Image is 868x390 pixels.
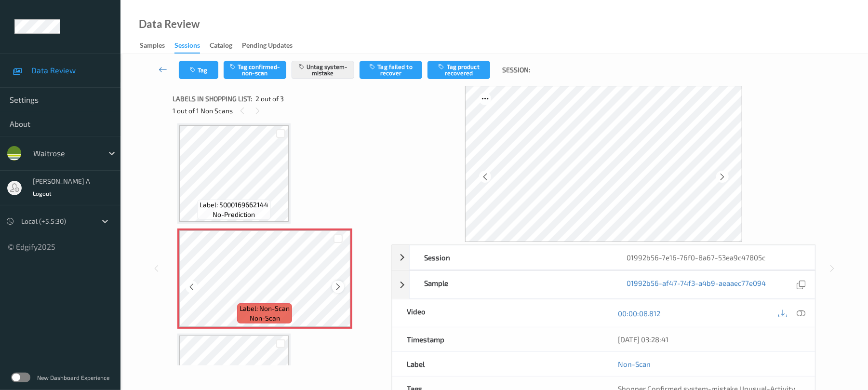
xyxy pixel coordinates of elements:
[292,61,354,79] button: Untag system-mistake
[427,61,490,79] button: Tag product recovered
[360,61,422,79] button: Tag failed to recover
[618,359,651,369] a: Non-Scan
[613,245,815,269] div: 01992b56-7e16-76f0-8a67-53ea9c47805c
[200,200,268,210] span: Label: 5000169662144
[392,299,603,327] div: Video
[174,40,200,54] div: Sessions
[173,105,385,117] div: 1 out of 1 Non Scans
[392,245,815,270] div: Session01992b56-7e16-76f0-8a67-53ea9c47805c
[410,271,613,298] div: Sample
[255,94,284,104] span: 2 out of 3
[224,61,286,79] button: Tag confirmed-non-scan
[392,352,603,376] div: Label
[392,327,603,351] div: Timestamp
[618,309,661,318] a: 00:00:08.812
[242,39,302,53] a: Pending Updates
[210,40,232,53] div: Catalog
[618,335,801,344] div: [DATE] 03:28:41
[242,40,293,53] div: Pending Updates
[140,40,165,53] div: Samples
[173,94,252,104] span: Labels in shopping list:
[213,210,255,219] span: no-prediction
[174,39,210,54] a: Sessions
[210,39,242,53] a: Catalog
[140,39,174,53] a: Samples
[627,278,766,291] a: 01992b56-af47-74f3-a4b9-aeaaec77e094
[410,245,613,269] div: Session
[250,313,280,323] span: non-scan
[179,61,218,79] button: Tag
[392,270,815,299] div: Sample01992b56-af47-74f3-a4b9-aeaaec77e094
[502,65,530,75] span: Session:
[240,304,290,313] span: Label: Non-Scan
[139,19,200,29] div: Data Review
